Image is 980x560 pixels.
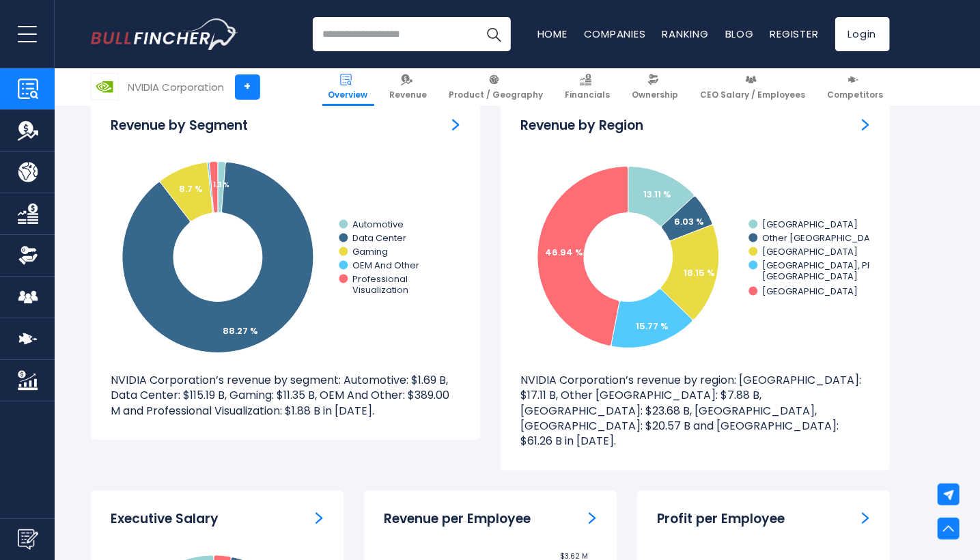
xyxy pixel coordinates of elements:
span: Revenue [390,89,428,100]
button: Search [477,17,511,51]
text: 18.15 % [684,267,715,280]
h3: Revenue by Segment [111,117,249,135]
span: CEO Salary / Employees [701,89,806,100]
text: Other [GEOGRAPHIC_DATA] [762,232,885,245]
text: [GEOGRAPHIC_DATA] [762,246,858,259]
img: Ownership [18,245,38,266]
a: Ownership [626,68,685,106]
h3: Revenue per Employee [384,512,531,529]
h3: Executive Salary [111,512,219,529]
a: Revenue by Region [862,117,869,132]
tspan: 88.27 % [223,325,258,338]
a: Register [770,27,819,41]
text: Data Center [352,232,406,245]
span: Overview [328,89,368,100]
p: NVIDIA Corporation’s revenue by region: [GEOGRAPHIC_DATA]: $17.11 B, Other [GEOGRAPHIC_DATA]: $7.... [521,374,869,450]
text: [GEOGRAPHIC_DATA], PROVINCE OF [GEOGRAPHIC_DATA] [762,260,920,283]
span: Product / Geography [449,89,544,100]
span: Competitors [828,89,884,100]
a: Login [835,17,890,51]
img: Bullfincher logo [91,18,238,50]
text: 46.94 % [545,247,583,260]
a: Ranking [662,27,709,41]
text: 15.77 % [636,320,669,333]
text: Automotive [352,219,404,232]
p: NVIDIA Corporation’s revenue by segment: Automotive: $1.69 B, Data Center: $115.19 B, Gaming: $11... [111,374,460,419]
a: Companies [584,27,646,41]
span: Ownership [632,89,679,100]
a: Go to homepage [91,18,238,50]
a: CEO Salary / Employees [695,68,812,106]
text: Professional Visualization [352,273,408,297]
a: Revenue per Employee [589,512,596,526]
a: Revenue [384,68,434,106]
a: Financials [559,68,617,106]
text: [GEOGRAPHIC_DATA] [762,285,858,298]
h3: Revenue by Region [521,117,644,135]
text: 13.11 % [643,188,671,201]
a: Home [537,27,568,41]
a: Profit per Employee [862,512,869,526]
tspan: 1.3 % [213,180,229,191]
a: Revenue by Segment [452,117,460,132]
div: NVIDIA Corporation [128,79,225,95]
text: 6.03 % [674,216,704,229]
text: Gaming [352,246,388,259]
text: [GEOGRAPHIC_DATA] [762,219,858,232]
text: OEM And Other [352,260,419,272]
a: ceo-salary [316,512,323,526]
span: Financials [565,89,611,100]
img: NVDA logo [92,74,117,100]
a: Competitors [822,68,890,106]
a: Product / Geography [443,68,550,106]
a: + [235,74,260,100]
h3: Profit per Employee [658,512,785,529]
a: Overview [322,68,374,106]
a: Blog [725,27,754,41]
tspan: 8.7 % [179,183,203,196]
